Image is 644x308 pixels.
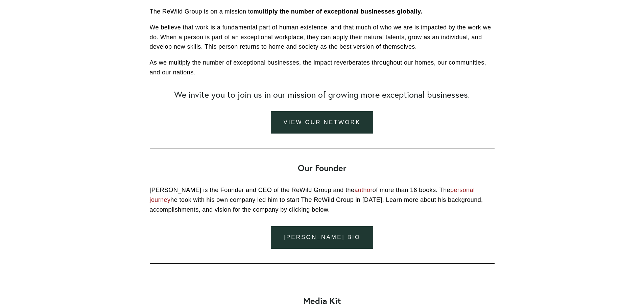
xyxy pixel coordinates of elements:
p: As we multiply the number of exceptional businesses, the impact reverberates throughout our homes... [150,58,495,77]
strong: multiply the number of exceptional businesses globally. [254,8,423,15]
p: The ReWild Group is on a mission to [150,7,495,17]
h2: We invite you to join us in our mission of growing more exceptional businesses. [150,90,495,100]
a: view our network [271,111,374,134]
strong: Media Kit [303,295,341,306]
strong: Our Founder [298,162,347,173]
p: We believe that work is a fundamental part of human existence, and that much of who we are is imp... [150,23,495,52]
a: [PERSON_NAME] Bio [271,226,373,249]
p: [PERSON_NAME] is the Founder and CEO of the ReWild Group and the of more than 16 books. The he to... [150,185,495,214]
a: author [354,187,372,193]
